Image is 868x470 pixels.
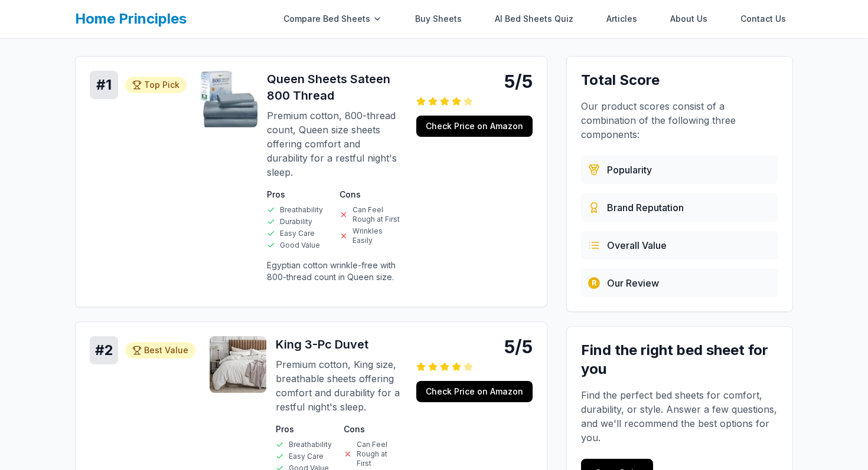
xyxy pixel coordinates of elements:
div: # 1 [90,71,118,99]
span: Our Review [607,276,659,290]
div: Based on customer reviews, ratings, and sales data [581,156,778,184]
span: Popularity [607,163,652,177]
div: Combines price, quality, durability, and customer satisfaction [581,231,778,259]
a: Articles [599,7,644,31]
h3: Queen Sheets Sateen 800 Thread [267,71,402,104]
p: Premium cotton, King size, breathable sheets offering comfort and durability for a restful night'... [276,357,402,414]
li: Good Value [267,241,330,250]
a: Contact Us [733,7,793,31]
li: Can Feel Rough at First [340,205,403,224]
p: Premium cotton, 800-thread count, Queen size sheets offering comfort and durability for a restful... [267,109,402,179]
span: Best Value [144,344,188,356]
div: 5/5 [416,336,533,357]
h4: Pros [276,423,334,435]
a: AI Bed Sheets Quiz [488,7,580,31]
h4: Cons [344,423,402,435]
a: Check Price on Amazon [416,116,533,137]
a: About Us [663,7,714,31]
p: Egyptian cotton wrinkle-free with 800-thread count in Queen size. [267,259,402,283]
a: Buy Sheets [408,7,469,31]
a: Home Principles [75,10,187,27]
p: Find the perfect bed sheets for comfort, durability, or style. Answer a few questions, and we'll ... [581,388,778,445]
li: Durability [267,217,330,226]
h4: Cons [340,189,403,201]
img: King 3-Pc Duvet - Cotton product image [210,336,266,393]
div: Evaluated from brand history, quality standards, and market presence [581,193,778,222]
li: Can Feel Rough at First [344,440,402,468]
h3: King 3-Pc Duvet [276,336,402,353]
div: Our team's hands-on testing and evaluation process [581,269,778,297]
div: # 2 [90,336,118,364]
span: Top Pick [144,79,180,91]
li: Breathability [276,440,334,449]
h3: Total Score [581,71,778,90]
img: Queen Sheets Sateen 800 Thread - Cotton product image [201,71,257,127]
span: Brand Reputation [607,201,684,215]
h3: Find the right bed sheet for you [581,341,778,379]
div: Compare Bed Sheets [276,7,389,31]
li: Breathability [267,205,330,215]
li: Easy Care [267,229,330,238]
span: Overall Value [607,238,667,252]
p: Our product scores consist of a combination of the following three components: [581,99,778,142]
div: 5/5 [416,71,533,92]
li: Wrinkles Easily [340,226,403,245]
a: Check Price on Amazon [416,381,533,402]
h4: Pros [267,189,330,201]
li: Easy Care [276,452,334,461]
span: R [592,278,596,288]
